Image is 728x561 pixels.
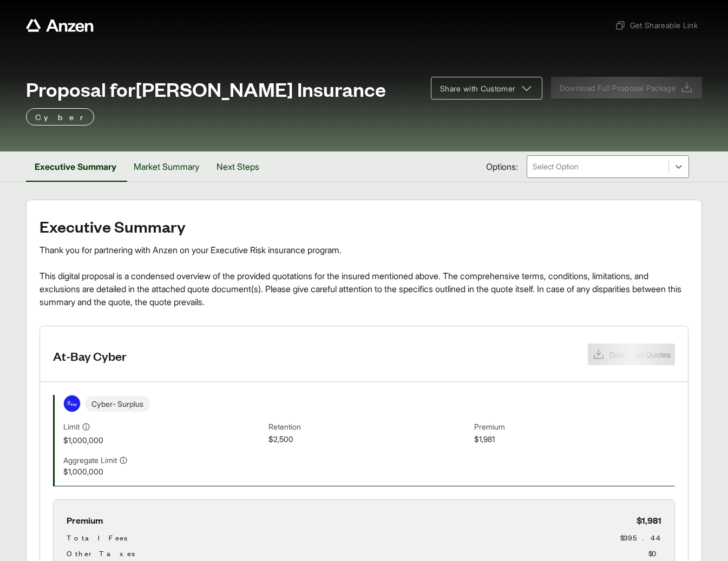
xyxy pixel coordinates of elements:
span: Other Taxes [67,547,135,559]
img: At-Bay [64,395,80,412]
span: $1,981 [637,513,661,527]
h2: Executive Summary [40,217,688,235]
h3: At-Bay Cyber [53,348,127,364]
span: Share with Customer [440,83,516,94]
span: $1,000,000 [63,434,264,446]
span: Retention [268,421,469,433]
span: $395.44 [620,532,661,543]
span: Premium [67,513,103,527]
a: Anzen website [26,19,94,32]
span: $1,000,000 [63,466,264,477]
button: Executive Summary [26,151,125,182]
div: Thank you for partnering with Anzen on your Executive Risk insurance program. This digital propos... [40,243,688,308]
span: Download Full Proposal Package [560,82,677,94]
span: $1,981 [474,433,675,446]
span: Get Shareable Link [615,19,698,31]
span: $0 [648,547,661,559]
span: $2,500 [268,433,469,446]
button: Get Shareable Link [611,15,702,35]
span: Premium [474,421,675,433]
button: Next Steps [208,151,268,182]
button: Market Summary [125,151,208,182]
span: Cyber - Surplus [85,396,150,412]
button: Share with Customer [431,77,542,100]
span: Total Fees [67,532,127,543]
span: Limit [63,421,80,432]
span: Aggregate Limit [63,454,117,466]
span: Options: [486,160,518,173]
span: Proposal for [PERSON_NAME] Insurance [26,78,386,100]
p: Cyber [35,110,85,123]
